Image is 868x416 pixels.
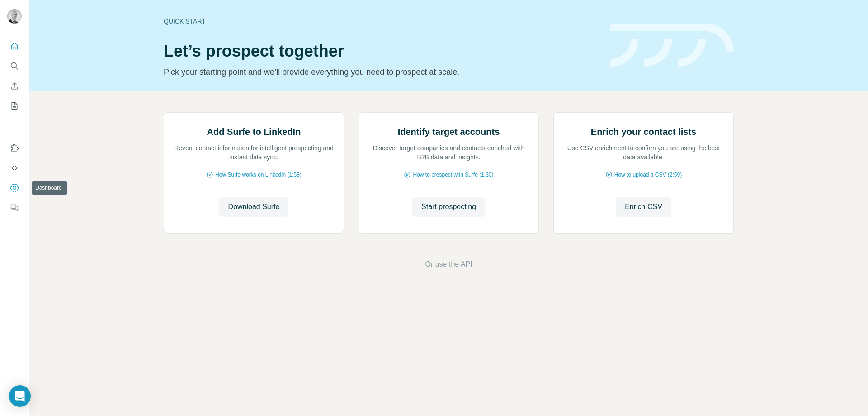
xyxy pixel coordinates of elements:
p: Use CSV enrichment to confirm you are using the best data available. [563,143,724,162]
p: Discover target companies and contacts enriched with B2B data and insights. [368,143,529,162]
span: How to upload a CSV (2:59) [614,171,682,179]
button: Feedback [7,200,22,216]
button: My lists [7,98,22,114]
span: How to prospect with Surfe (1:30) [413,171,493,179]
button: Download Surfe [219,197,289,217]
button: Or use the API [425,259,472,270]
button: Dashboard [7,180,22,196]
span: How Surfe works on LinkedIn (1:58) [215,171,302,179]
button: Use Surfe on LinkedIn [7,140,22,156]
h1: Let’s prospect together [164,42,599,60]
h2: Add Surfe to LinkedIn [207,125,301,138]
button: Enrich CSV [7,78,22,94]
img: Avatar [7,9,22,24]
button: Enrich CSV [616,197,671,217]
span: Enrich CSV [625,201,662,212]
p: Pick your starting point and we’ll provide everything you need to prospect at scale. [164,66,599,78]
div: Quick start [164,17,599,26]
button: Use Surfe API [7,160,22,176]
button: Search [7,58,22,74]
span: Start prospecting [421,201,476,212]
img: banner [610,24,734,67]
div: Open Intercom Messenger [9,385,31,407]
h2: Identify target accounts [398,125,500,138]
button: Start prospecting [412,197,485,217]
p: Reveal contact information for intelligent prospecting and instant data sync. [173,143,335,162]
h2: Enrich your contact lists [591,125,696,138]
span: Download Surfe [228,201,280,212]
button: Quick start [7,38,22,54]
